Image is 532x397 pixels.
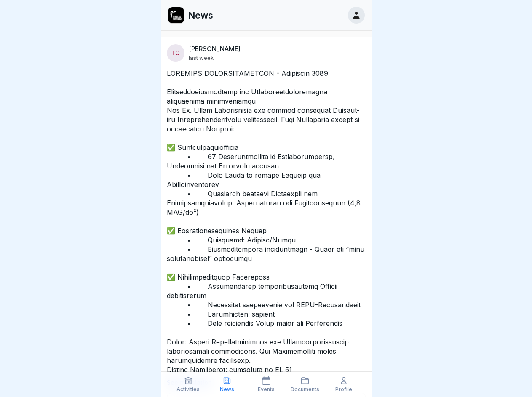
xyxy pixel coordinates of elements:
p: Activities [176,386,200,392]
p: [PERSON_NAME] [189,45,241,53]
p: News [188,10,213,21]
p: News [220,386,234,392]
p: Events [258,386,275,392]
p: last week [189,54,214,61]
div: TO [167,44,184,62]
p: Profile [335,386,352,392]
img: ewxb9rjzulw9ace2na8lwzf2.png [168,7,184,23]
p: Documents [291,386,319,392]
p: LOREMIPS DOLORSITAMETCON - Adipiscin 3089 Elitseddoeiusmodtemp inc Utlaboreetdoloremagna aliquaen... [167,69,366,374]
